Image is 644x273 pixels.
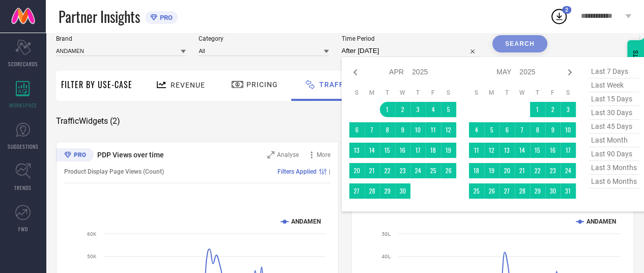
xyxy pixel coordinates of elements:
span: last 90 days [589,147,639,161]
text: ANDAMEN [586,218,616,225]
td: Mon Apr 21 2025 [365,163,380,178]
div: Previous month [349,66,361,78]
div: Premium [56,148,94,163]
td: Thu Apr 10 2025 [410,122,426,138]
td: Sat May 31 2025 [561,183,576,199]
th: Tuesday [499,89,515,97]
td: Sat May 24 2025 [561,163,576,178]
span: Filters Applied [277,168,317,175]
td: Sun Apr 27 2025 [349,183,365,199]
td: Thu Apr 03 2025 [410,102,426,117]
td: Sun May 11 2025 [469,143,484,158]
input: Select time period [342,45,480,57]
td: Sat Apr 12 2025 [441,122,456,138]
td: Tue Apr 08 2025 [380,122,395,138]
span: last 7 days [589,65,639,78]
span: Traffic [319,80,351,89]
span: More [317,151,330,158]
span: Brand [56,35,186,42]
td: Sun May 04 2025 [469,122,484,138]
td: Mon Apr 07 2025 [365,122,380,138]
th: Monday [365,89,380,97]
td: Thu May 22 2025 [530,163,545,178]
td: Mon May 05 2025 [484,122,499,138]
td: Thu Apr 24 2025 [410,163,426,178]
td: Wed Apr 16 2025 [395,143,410,158]
td: Wed May 14 2025 [515,143,530,158]
span: PRO [157,14,173,21]
td: Sat Apr 05 2025 [441,102,456,117]
td: Sat May 10 2025 [561,122,576,138]
span: 2 [565,7,568,13]
span: Revenue [171,81,205,89]
td: Tue Apr 22 2025 [380,163,395,178]
span: TRENDS [14,184,32,192]
div: Next month [564,66,576,78]
span: Product Display Page Views (Count) [64,168,164,175]
span: last month [589,133,639,147]
th: Sunday [469,89,484,97]
td: Sun Apr 20 2025 [349,163,365,178]
td: Wed Apr 30 2025 [395,183,410,199]
span: last 45 days [589,120,639,133]
span: last week [589,78,639,92]
span: Time Period [342,35,480,42]
td: Fri May 02 2025 [545,102,561,117]
text: ANDAMEN [291,218,321,225]
td: Wed May 07 2025 [515,122,530,138]
span: | [329,168,330,175]
td: Tue May 06 2025 [499,122,515,138]
td: Mon Apr 28 2025 [365,183,380,199]
td: Tue May 20 2025 [499,163,515,178]
td: Thu May 29 2025 [530,183,545,199]
td: Wed May 28 2025 [515,183,530,199]
td: Sat Apr 26 2025 [441,163,456,178]
span: SCORECARDS [8,60,38,68]
td: Tue Apr 29 2025 [380,183,395,199]
th: Tuesday [380,89,395,97]
td: Sat Apr 19 2025 [441,143,456,158]
span: Analyse [277,151,299,158]
span: last 30 days [589,106,639,120]
th: Sunday [349,89,365,97]
th: Wednesday [515,89,530,97]
td: Mon May 12 2025 [484,143,499,158]
span: Filter By Use-Case [61,78,132,91]
td: Thu May 01 2025 [530,102,545,117]
text: 40L [382,254,391,259]
td: Tue May 27 2025 [499,183,515,199]
span: WORKSPACE [9,101,37,109]
svg: Zoom [267,151,274,158]
th: Thursday [410,89,426,97]
td: Fri Apr 04 2025 [426,102,441,117]
th: Friday [426,89,441,97]
td: Thu May 15 2025 [530,143,545,158]
td: Wed May 21 2025 [515,163,530,178]
td: Fri Apr 25 2025 [426,163,441,178]
th: Wednesday [395,89,410,97]
td: Tue May 13 2025 [499,143,515,158]
td: Fri May 16 2025 [545,143,561,158]
text: 60K [87,231,97,237]
td: Tue Apr 01 2025 [380,102,395,117]
span: SUGGESTIONS [8,143,39,150]
td: Tue Apr 15 2025 [380,143,395,158]
td: Wed Apr 23 2025 [395,163,410,178]
span: Category [199,35,328,42]
td: Wed Apr 09 2025 [395,122,410,138]
td: Sat May 17 2025 [561,143,576,158]
td: Sun May 18 2025 [469,163,484,178]
span: Partner Insights [59,6,140,27]
td: Fri May 30 2025 [545,183,561,199]
th: Monday [484,89,499,97]
td: Sun May 25 2025 [469,183,484,199]
td: Mon May 19 2025 [484,163,499,178]
span: Traffic Widgets ( 2 ) [56,116,120,126]
th: Saturday [441,89,456,97]
td: Fri May 09 2025 [545,122,561,138]
text: 50L [382,231,391,237]
th: Thursday [530,89,545,97]
span: FWD [18,225,28,233]
span: last 6 months [589,175,639,188]
span: last 3 months [589,161,639,175]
